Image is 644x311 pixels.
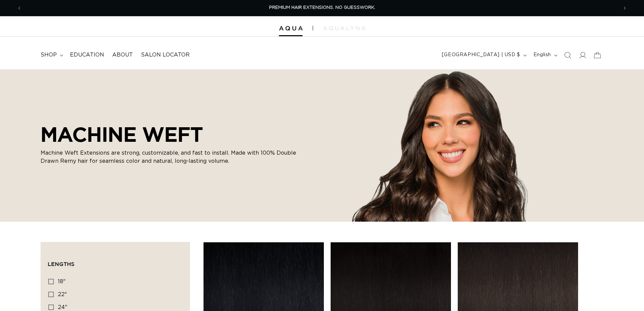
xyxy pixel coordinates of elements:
a: Education [66,47,108,63]
button: Previous announcement [12,2,27,15]
img: aqualyna.com [323,26,365,30]
p: Machine Weft Extensions are strong, customizable, and fast to install. Made with 100% Double Draw... [41,149,297,165]
span: 22" [58,292,67,297]
summary: Lengths (0 selected) [48,249,183,273]
h2: MACHINE WEFT [41,123,297,146]
span: Education [70,51,104,59]
span: Lengths [48,261,74,267]
button: [GEOGRAPHIC_DATA] | USD $ [438,49,529,62]
summary: shop [37,47,66,63]
img: Aqua Hair Extensions [279,26,303,31]
span: [GEOGRAPHIC_DATA] | USD $ [442,51,520,59]
span: Salon Locator [141,51,190,59]
span: 18" [58,279,66,284]
summary: Search [560,48,575,63]
button: Next announcement [617,2,632,15]
span: 24" [58,305,67,310]
a: Salon Locator [137,47,194,63]
button: English [529,49,560,62]
a: About [108,47,137,63]
span: About [112,51,133,59]
span: PREMIUM HAIR EXTENSIONS. NO GUESSWORK. [269,5,375,10]
span: English [533,51,551,59]
span: shop [41,51,57,59]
